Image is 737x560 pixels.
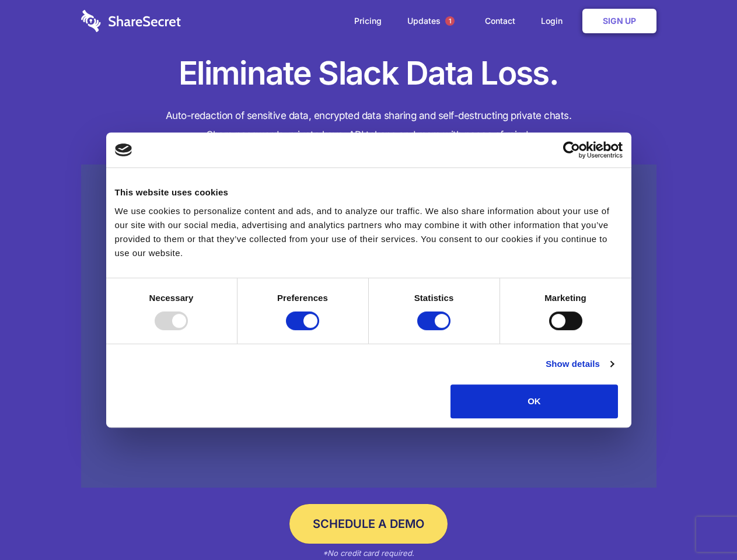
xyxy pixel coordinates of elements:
strong: Statistics [414,293,454,303]
strong: Preferences [277,293,328,303]
h1: Eliminate Slack Data Loss. [81,52,656,94]
button: OK [450,384,618,418]
a: Sign Up [582,9,656,33]
img: logo [115,143,132,156]
strong: Marketing [544,293,586,303]
em: *No credit card required. [323,548,414,558]
a: Pricing [343,3,393,39]
a: Contact [473,3,527,39]
strong: Necessary [149,293,194,303]
a: Login [529,3,580,39]
a: Schedule a Demo [289,504,448,544]
a: Usercentrics Cookiebot - opens in a new window [521,141,623,159]
span: 1 [445,16,455,26]
img: logo-wordmark-white-trans-d4663122ce5f474addd5e946df7df03e33cb6a1c49d2221995e7729f52c070b2.svg [81,10,181,32]
div: We use cookies to personalize content and ads, and to analyze our traffic. We also share informat... [115,204,623,260]
a: Wistia video thumbnail [81,164,656,488]
div: This website uses cookies [115,185,623,199]
h4: Auto-redaction of sensitive data, encrypted data sharing and self-destructing private chats. Shar... [81,106,656,145]
a: Show details [546,357,613,371]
